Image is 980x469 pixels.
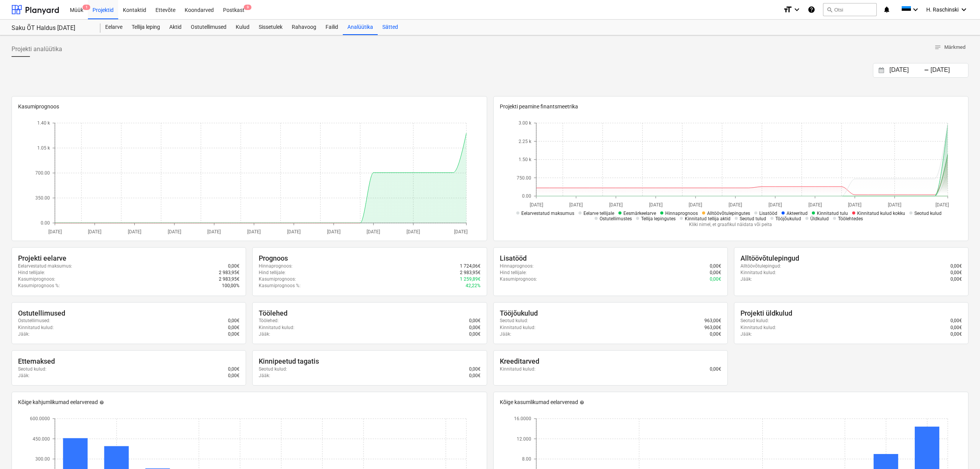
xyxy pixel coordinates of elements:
[18,324,54,331] p: Kinnitatud kulud :
[18,276,55,283] p: Kasumiprognoos :
[740,254,962,263] div: Alltöövõtulepingud
[710,263,721,269] p: 0,00€
[740,263,781,269] p: Alltöövõtulepingud :
[101,20,127,35] a: Eelarve
[609,202,623,207] tspan: [DATE]
[888,202,902,207] tspan: [DATE]
[740,324,776,331] p: Kinnitatud kulud :
[231,20,254,35] a: Kulud
[18,103,481,111] p: Kasumiprognoos
[18,373,30,379] p: Jääk :
[321,20,343,35] a: Failid
[522,193,531,199] tspan: 0.00
[704,324,721,331] p: 963,00€
[18,398,481,406] div: Kõige kahjumlikumad eelarveread
[165,20,186,35] a: Aktid
[500,324,535,331] p: Kinnitatud kulud :
[469,318,481,324] p: 0,00€
[783,5,792,14] i: format_size
[83,5,90,10] span: 1
[259,324,294,331] p: Kinnitatud kulud :
[500,398,962,406] div: Kõige kasumlikumad eelarveread
[522,456,531,462] tspan: 8.00
[740,276,752,283] p: Jääk :
[287,20,321,35] a: Rahavoog
[775,216,801,221] span: Tööjõukulud
[35,195,50,201] tspan: 350.00
[665,211,698,216] span: Hinnaprognoos
[186,20,231,35] a: Ostutellimused
[343,20,378,35] a: Analüütika
[259,254,480,263] div: Prognoos
[935,202,949,207] tspan: [DATE]
[228,318,240,324] p: 0,00€
[924,68,929,73] div: -
[914,211,942,216] span: Seotud kulud
[707,211,750,216] span: Alltöövõtulepingutes
[460,263,481,269] p: 1 724,06€
[18,318,50,324] p: Ostutellimused :
[810,216,829,221] span: Üldkulud
[600,216,632,221] span: Ostutellimustes
[768,202,782,207] tspan: [DATE]
[792,5,802,14] i: keyboard_arrow_down
[500,269,527,276] p: Hind tellijale :
[18,357,240,366] div: Ettemaksed
[838,216,863,221] span: Töölehtedes
[500,331,511,338] p: Jääk :
[530,202,543,207] tspan: [DATE]
[808,5,815,14] i: Abikeskus
[41,220,50,226] tspan: 0.00
[689,202,702,207] tspan: [DATE]
[729,202,742,207] tspan: [DATE]
[517,436,531,442] tspan: 12.000
[823,3,877,16] button: Otsi
[685,216,730,221] span: Kinnitatud tellija aktid
[759,211,777,216] span: Lisatööd
[740,269,776,276] p: Kinnitatud kulud :
[519,120,532,126] tspan: 3.00 k
[37,145,50,151] tspan: 1.05 k
[500,366,535,373] p: Kinnitatud kulud :
[875,66,888,75] button: Interact with the calendar and add the check-in date for your trip.
[710,269,721,276] p: 0,00€
[367,229,380,234] tspan: [DATE]
[33,436,50,442] tspan: 450.000
[18,331,30,338] p: Jääk :
[18,283,60,289] p: Kasumiprognoos % :
[407,229,420,234] tspan: [DATE]
[37,120,50,126] tspan: 1.40 k
[950,331,962,338] p: 0,00€
[168,229,181,234] tspan: [DATE]
[259,357,480,366] div: Kinnipeetud tagatis
[259,331,270,338] p: Jääk :
[219,276,240,283] p: 2 983,95€
[649,202,663,207] tspan: [DATE]
[710,276,721,283] p: 0,00€
[500,357,721,366] div: Kreeditarved
[12,24,91,32] div: Saku ÕT Haldus [DATE]
[500,254,721,263] div: Lisatööd
[911,5,920,14] i: keyboard_arrow_down
[466,283,481,289] p: 42,22%
[888,65,927,76] input: Algus
[127,20,165,35] a: Tellija leping
[787,211,808,216] span: Akteeritud
[826,7,833,13] span: search
[207,229,221,234] tspan: [DATE]
[950,269,962,276] p: 0,00€
[128,229,141,234] tspan: [DATE]
[883,5,891,14] i: notifications
[247,229,261,234] tspan: [DATE]
[740,309,962,318] div: Projekti üldkulud
[378,20,403,35] div: Sätted
[519,157,532,162] tspan: 1.50 k
[521,211,574,216] span: Eelarvestatud maksumus
[228,373,240,379] p: 0,00€
[929,65,968,76] input: Lõpp
[500,276,537,283] p: Kasumiprognoos :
